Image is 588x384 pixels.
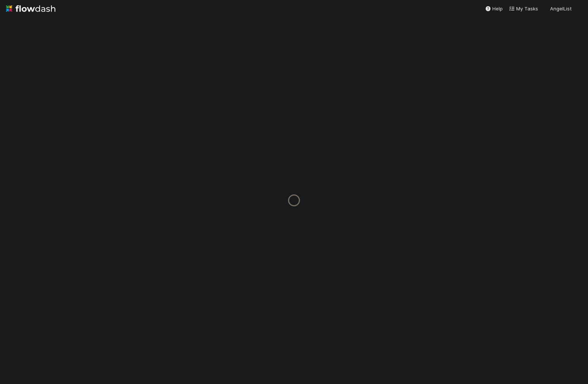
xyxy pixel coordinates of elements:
img: logo-inverted-e16ddd16eac7371096b0.svg [6,2,55,15]
div: Help [485,5,503,12]
span: AngelList [550,6,572,12]
img: avatar_2de93f86-b6c7-4495-bfe2-fb093354a53c.png [575,5,582,13]
span: My Tasks [509,6,538,12]
a: My Tasks [509,5,538,12]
